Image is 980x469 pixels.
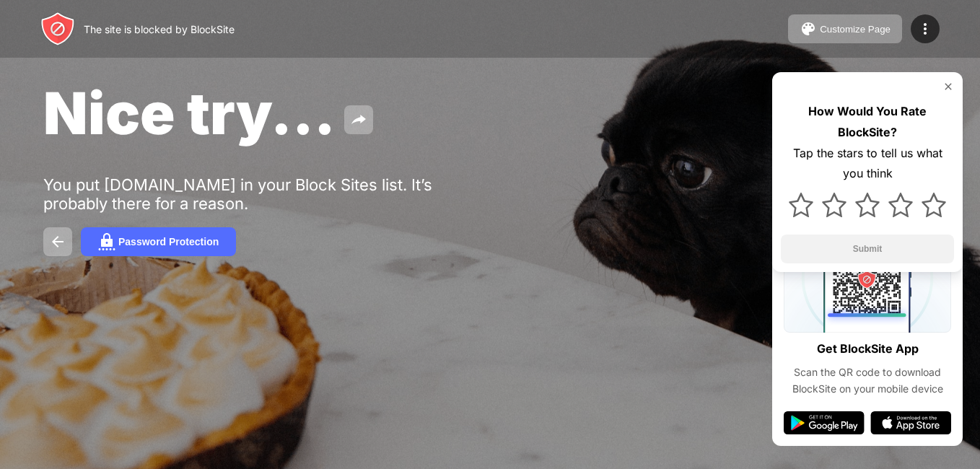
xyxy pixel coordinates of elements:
img: back.svg [49,233,66,250]
div: Scan the QR code to download BlockSite on your mobile device [784,364,951,397]
button: Password Protection [81,227,236,256]
img: star.svg [922,193,946,217]
img: star.svg [855,193,880,217]
div: Customize Page [820,24,891,35]
button: Submit [781,234,954,263]
img: google-play.svg [784,411,865,434]
div: You put [DOMAIN_NAME] in your Block Sites list. It’s probably there for a reason. [43,175,489,213]
span: Nice try... [43,78,336,148]
div: How Would You Rate BlockSite? [781,101,954,143]
div: Tap the stars to tell us what you think [781,143,954,185]
div: Password Protection [118,236,219,247]
img: share.svg [350,111,367,128]
img: password.svg [98,233,115,250]
img: menu-icon.svg [916,20,934,38]
img: header-logo.svg [40,12,75,46]
img: pallet.svg [800,20,817,38]
img: rate-us-close.svg [942,81,954,92]
img: star.svg [822,193,846,217]
div: The site is blocked by BlockSite [84,23,235,35]
img: star.svg [789,193,813,217]
img: star.svg [888,193,913,217]
button: Customize Page [788,14,902,43]
img: app-store.svg [870,411,951,434]
div: Get BlockSite App [817,338,919,359]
